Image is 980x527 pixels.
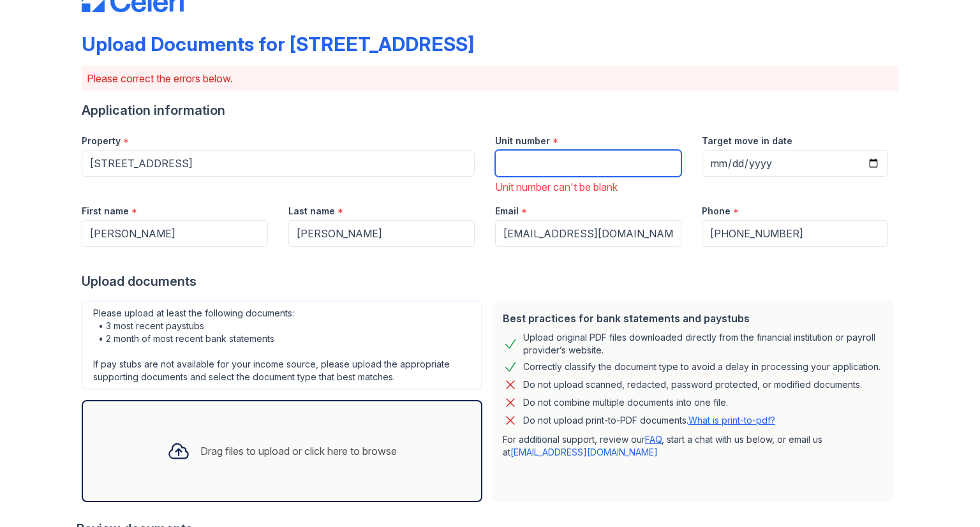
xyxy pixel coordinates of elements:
a: What is print-to-pdf? [688,415,775,426]
div: Best practices for bank statements and paystubs [503,311,883,326]
p: Please correct the errors below. [87,71,893,86]
label: First name [82,205,129,218]
label: Property [82,135,121,147]
div: Correctly classify the document type to avoid a delay in processing your application. [523,359,880,375]
label: Phone [702,205,731,218]
div: Upload Documents for [STREET_ADDRESS] [82,33,474,56]
label: Unit number [495,135,550,147]
a: FAQ [645,434,662,445]
label: Email [495,205,519,218]
label: Target move in date [702,135,792,147]
label: Last name [288,205,335,218]
a: [EMAIL_ADDRESS][DOMAIN_NAME] [510,447,658,457]
div: Please upload at least the following documents: • 3 most recent paystubs • 2 month of most recent... [82,301,482,390]
div: Drag files to upload or click here to browse [200,443,397,459]
div: Do not upload scanned, redacted, password protected, or modified documents. [523,377,862,392]
div: Upload documents [82,272,898,290]
div: Upload original PDF files downloaded directly from the financial institution or payroll provider’... [523,331,883,357]
p: For additional support, review our , start a chat with us below, or email us at [503,433,883,459]
div: Do not combine multiple documents into one file. [523,395,728,410]
p: Do not upload print-to-PDF documents. [523,414,775,427]
div: Application information [82,101,898,119]
div: Unit number can't be blank [495,179,681,195]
